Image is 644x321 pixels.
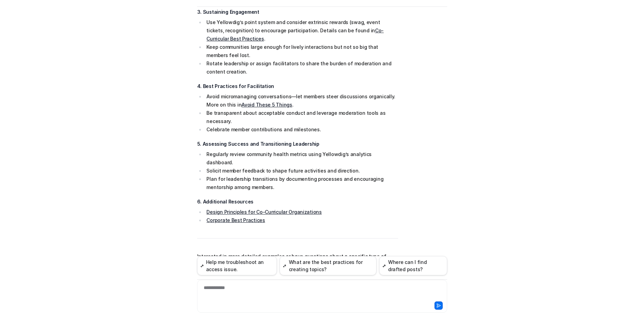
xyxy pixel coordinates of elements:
[206,217,265,223] a: Corporate Best Practices
[206,27,384,42] a: Co-Curricular Best Practices
[197,198,398,205] h4: 6. Additional Resources
[197,9,398,15] h4: 3. Sustaining Engagement
[205,167,398,175] li: Solicit member feedback to shape future activities and direction.
[241,102,292,108] a: Avoid These 5 Things
[206,209,321,215] a: Design Principles for Co-Curricular Organizations
[205,18,398,43] li: Use Yellowdig’s point system and consider extrinsic rewards (swag, event tickets, recognition) to...
[197,256,277,275] button: Help me troubleshoot an access issue.
[205,43,398,59] li: Keep communities large enough for lively interactions but not so big that members feel lost.
[205,59,398,76] li: Rotate leadership or assign facilitators to share the burden of moderation and content creation.
[205,175,398,191] li: Plan for leadership transitions by documenting processes and encouraging mentorship among members.
[280,256,376,275] button: What are the best practices for creating topics?
[197,252,398,269] p: Interested in more detailed examples or have questions about a specific type of community? Let us...
[379,256,447,275] button: Where can I find drafted posts?
[205,92,398,109] li: Avoid micromanaging conversations—let members steer discussions organically. More on this in .
[205,150,398,167] li: Regularly review community health metrics using Yellowdig’s analytics dashboard.
[205,109,398,125] li: Be transparent about acceptable conduct and leverage moderation tools as necessary.
[197,83,398,90] h4: 4. Best Practices for Facilitation
[205,125,398,134] li: Celebrate member contributions and milestones.
[197,141,398,147] h4: 5. Assessing Success and Transitioning Leadership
